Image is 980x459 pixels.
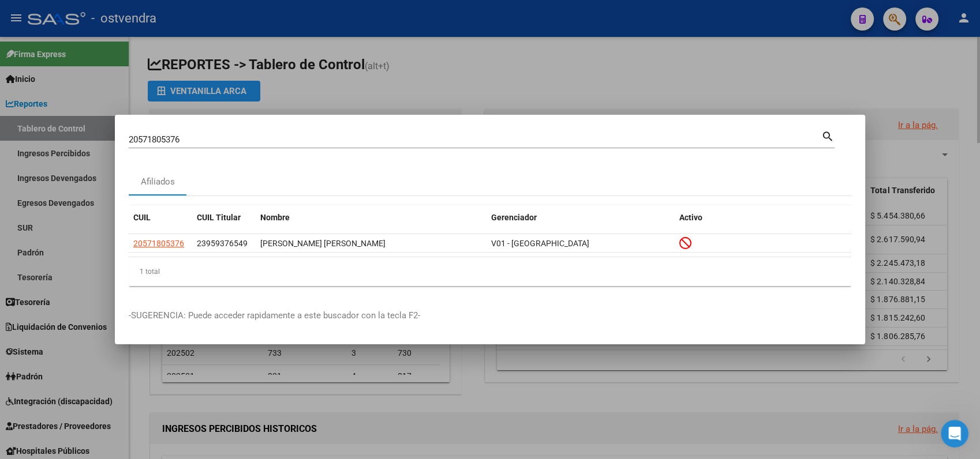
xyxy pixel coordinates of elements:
span: V01 - [GEOGRAPHIC_DATA] [491,239,589,248]
mat-icon: search [821,129,835,142]
span: Activo [679,213,702,222]
span: Nombre [260,213,290,222]
span: CUIL Titular [197,213,241,222]
span: CUIL [133,213,151,222]
div: Afiliados [141,175,175,189]
iframe: Intercom live chat [941,420,968,447]
span: Gerenciador [491,213,537,222]
p: -SUGERENCIA: Puede acceder rapidamente a este buscador con la tecla F2- [129,309,851,322]
span: 23959376549 [197,239,248,248]
datatable-header-cell: CUIL Titular [192,205,256,230]
datatable-header-cell: CUIL [129,205,192,230]
datatable-header-cell: Nombre [256,205,487,230]
div: [PERSON_NAME] [PERSON_NAME] [260,237,482,250]
datatable-header-cell: Gerenciador [487,205,675,230]
span: 20571805376 [133,239,184,248]
datatable-header-cell: Activo [675,205,851,230]
div: 1 total [129,257,851,286]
